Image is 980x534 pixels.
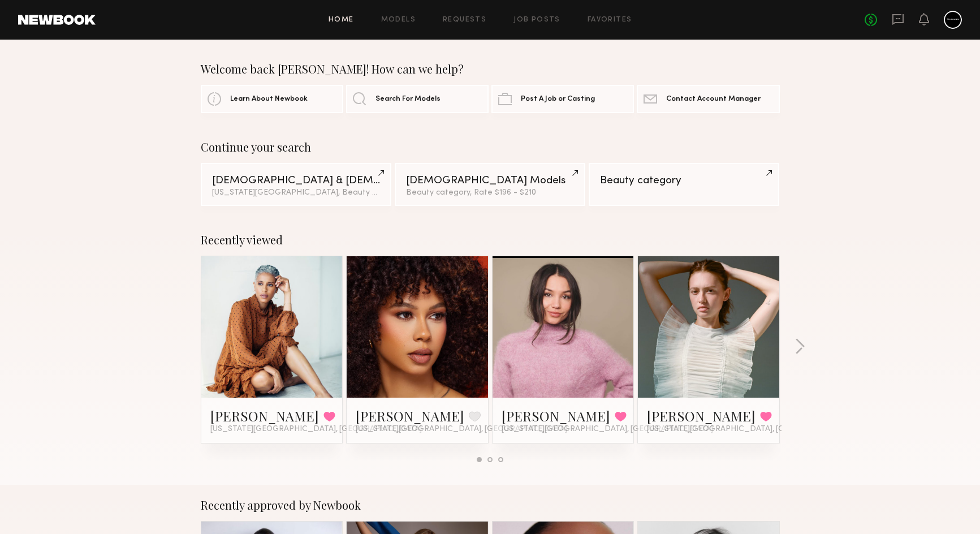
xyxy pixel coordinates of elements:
a: Models [381,16,416,24]
div: [DEMOGRAPHIC_DATA] Models [406,175,574,186]
span: Contact Account Manager [666,96,761,103]
span: [US_STATE][GEOGRAPHIC_DATA], [GEOGRAPHIC_DATA] [210,425,422,434]
a: Home [329,16,354,24]
span: [US_STATE][GEOGRAPHIC_DATA], [GEOGRAPHIC_DATA] [356,425,567,434]
a: [PERSON_NAME] [647,407,755,425]
span: [US_STATE][GEOGRAPHIC_DATA], [GEOGRAPHIC_DATA] [502,425,713,434]
span: Learn About Newbook [230,96,308,103]
a: [DEMOGRAPHIC_DATA] ModelsBeauty category, Rate $196 - $210 [395,163,585,206]
div: [DEMOGRAPHIC_DATA] & [DEMOGRAPHIC_DATA] Models [212,175,380,186]
a: Search For Models [346,85,489,113]
a: Favorites [588,16,632,24]
span: Post A Job or Casting [521,96,595,103]
span: Search For Models [375,96,441,103]
div: Beauty category, Rate $196 - $210 [406,189,574,197]
a: Post A Job or Casting [491,85,634,113]
a: Requests [443,16,486,24]
a: [PERSON_NAME] [210,407,319,425]
span: [US_STATE][GEOGRAPHIC_DATA], [GEOGRAPHIC_DATA] [647,425,858,434]
div: Welcome back [PERSON_NAME]! How can we help? [201,62,780,76]
div: Continue your search [201,140,780,154]
div: Recently approved by Newbook [201,498,780,512]
a: [PERSON_NAME] [502,407,610,425]
a: Contact Account Manager [637,85,779,113]
a: [DEMOGRAPHIC_DATA] & [DEMOGRAPHIC_DATA] Models[US_STATE][GEOGRAPHIC_DATA], Beauty category [201,163,391,206]
a: Beauty category [589,163,779,206]
div: Beauty category [600,175,768,186]
div: Recently viewed [201,233,780,247]
div: [US_STATE][GEOGRAPHIC_DATA], Beauty category [212,189,380,197]
a: Learn About Newbook [201,85,343,113]
a: [PERSON_NAME] [356,407,464,425]
a: Job Posts [513,16,560,24]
